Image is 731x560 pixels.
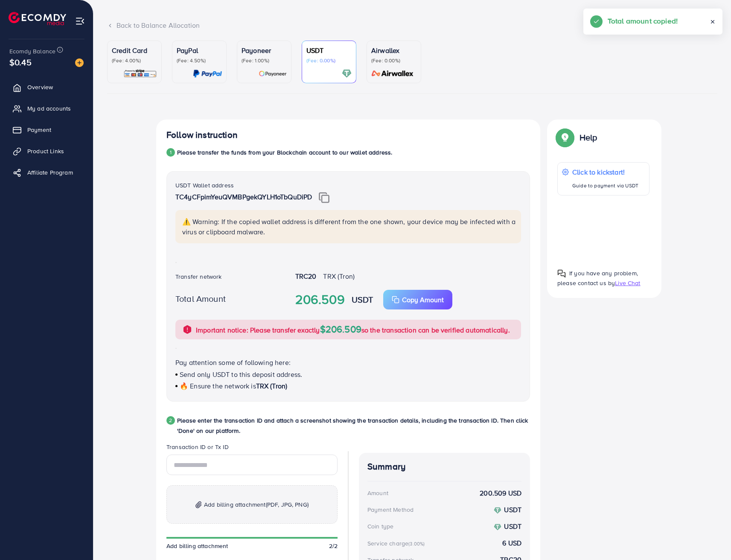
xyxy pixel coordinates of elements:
[182,216,516,237] p: ⚠️ Warning: If the copied wallet address is different from the one shown, your device may be infe...
[502,538,521,548] strong: 6 USD
[306,45,352,55] p: USDT
[166,416,175,425] div: 2
[242,45,287,55] p: Payoneer
[177,57,222,64] p: (Fee: 4.50%)
[196,324,510,335] p: Important notice: Please transfer exactly so the transaction can be verified automatically.
[352,293,373,306] strong: USDT
[367,505,414,514] div: Payment Method
[319,192,329,203] img: img
[6,121,87,138] a: Payment
[6,164,87,181] a: Affiliate Program
[369,69,416,79] img: card
[557,269,638,287] span: If you have any problem, please contact us by
[367,539,427,548] div: Service charge
[195,501,202,508] img: img
[27,83,53,91] span: Overview
[295,290,345,309] strong: 206.509
[572,181,638,191] p: Guide to payment via USDT
[6,79,87,96] a: Overview
[504,522,521,531] strong: USDT
[256,381,288,391] span: TRX (Tron)
[175,272,222,281] label: Transfer network
[107,20,717,30] div: Back to Balance Allocation
[572,167,638,177] p: Click to kickstart!
[494,523,501,531] img: coin
[367,489,388,497] div: Amount
[295,271,317,281] strong: TRC20
[266,500,309,509] span: (PDF, JPG, PNG)
[320,322,361,335] span: $206.509
[580,132,597,143] p: Help
[342,69,352,79] img: card
[306,57,352,64] p: (Fee: 0.00%)
[557,130,573,145] img: Popup guide
[75,58,84,67] img: image
[166,443,338,455] legend: Transaction ID or Tx ID
[175,292,226,305] label: Total Amount
[329,542,338,550] span: 2/2
[177,45,222,55] p: PayPal
[27,125,51,134] span: Payment
[123,69,157,79] img: card
[242,57,287,64] p: (Fee: 1.00%)
[6,100,87,117] a: My ad accounts
[408,540,425,547] small: (3.00%)
[27,104,71,113] span: My ad accounts
[193,69,222,79] img: card
[494,507,501,514] img: coin
[175,192,521,203] p: TC4yCFpimYeuQVMBPgekQYLH1oTbQuDiPD
[112,45,157,55] p: Credit Card
[27,147,64,155] span: Product Links
[175,181,234,190] label: USDT Wallet address
[383,290,452,309] button: Copy Amount
[182,324,192,335] img: alert
[166,130,238,140] h4: Follow instruction
[557,269,566,278] img: Popup guide
[371,45,416,55] p: Airwallex
[75,16,85,26] img: menu
[259,69,287,79] img: card
[27,168,73,177] span: Affiliate Program
[367,461,521,472] h4: Summary
[175,357,521,367] p: Pay attention some of following here:
[177,147,392,157] p: Please transfer the funds from your Blockchain account to our wallet address.
[695,522,725,554] iframe: Chat
[9,56,32,68] span: $0.45
[402,295,444,305] p: Copy Amount
[166,542,228,550] span: Add billing attachment
[371,57,416,64] p: (Fee: 0.00%)
[608,15,678,26] h5: Total amount copied!
[175,369,521,379] p: Send only USDT to this deposit address.
[166,148,175,157] div: 1
[504,505,521,514] strong: USDT
[367,522,393,531] div: Coin type
[180,381,256,391] span: 🔥 Ensure the network is
[615,279,640,287] span: Live Chat
[480,488,521,498] strong: 200.509 USD
[9,12,66,25] img: logo
[204,499,309,510] span: Add billing attachment
[9,47,55,55] span: Ecomdy Balance
[112,57,157,64] p: (Fee: 4.00%)
[177,415,530,436] p: Please enter the transaction ID and attach a screenshot showing the transaction details, includin...
[6,143,87,160] a: Product Links
[323,271,355,281] span: TRX (Tron)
